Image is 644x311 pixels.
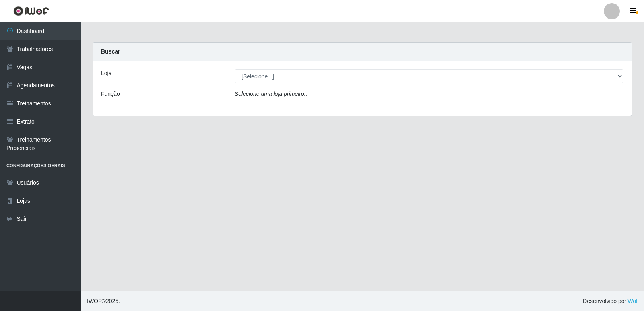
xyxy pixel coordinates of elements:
strong: Buscar [101,48,120,55]
label: Loja [101,69,111,78]
label: Função [101,90,120,98]
span: © 2025 . [87,297,120,305]
a: iWof [626,298,638,304]
span: IWOF [87,298,102,304]
img: CoreUI Logo [13,6,49,16]
span: Desenvolvido por [583,297,638,305]
i: Selecione uma loja primeiro... [235,91,309,97]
